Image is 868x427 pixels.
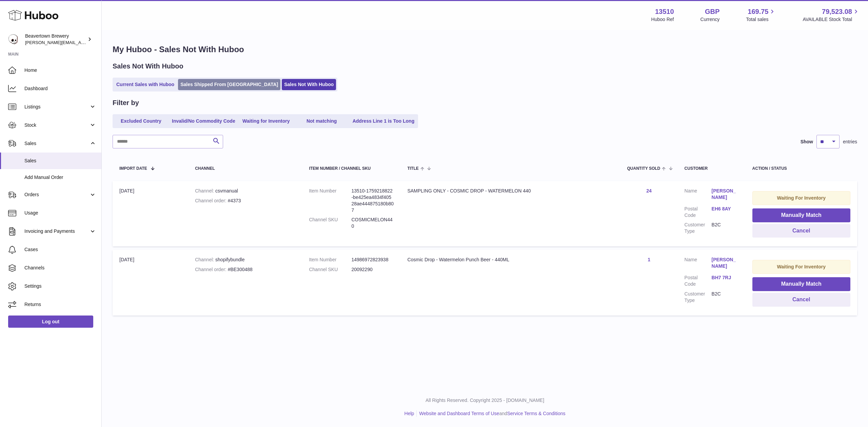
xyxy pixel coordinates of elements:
[685,188,712,202] dt: Name
[107,397,863,404] p: All Rights Reserved. Copyright 2025 - [DOMAIN_NAME]
[777,264,826,269] strong: Waiting For Inventory
[113,98,139,107] h2: Filter by
[239,116,293,127] a: Waiting for Inventory
[309,188,351,213] dt: Item Number
[701,16,720,23] div: Currency
[195,267,228,272] strong: Channel order
[685,206,712,219] dt: Postal Code
[24,246,96,253] span: Cases
[752,224,850,238] button: Cancel
[113,250,188,315] td: [DATE]
[178,79,280,90] a: Sales Shipped From [GEOGRAPHIC_DATA]
[195,188,215,194] strong: Channel
[24,122,89,128] span: Stock
[295,116,349,127] a: Not matching
[822,7,852,16] span: 79,523.08
[24,174,96,181] span: Add Manual Order
[685,222,712,235] dt: Customer Type
[685,166,739,171] div: Customer
[195,257,295,263] div: shopifybundle
[712,257,739,269] a: [PERSON_NAME]
[309,257,351,263] dt: Item Number
[309,266,351,273] dt: Channel SKU
[655,7,674,16] strong: 13510
[195,266,295,273] div: #BE300488
[24,265,96,271] span: Channels
[119,166,147,171] span: Import date
[24,158,96,164] span: Sales
[113,181,188,246] td: [DATE]
[24,191,89,198] span: Orders
[705,7,719,16] strong: GBP
[24,140,89,147] span: Sales
[350,116,417,127] a: Address Line 1 is Too Long
[752,166,850,171] div: Action / Status
[195,166,295,171] div: Channel
[407,257,613,263] div: Cosmic Drop - Watermelon Punch Beer - 440ML
[507,411,566,416] a: Service Terms & Conditions
[114,116,168,127] a: Excluded Country
[24,67,96,74] span: Home
[803,16,860,23] span: AVAILABLE Stock Total
[651,16,674,23] div: Huboo Ref
[195,257,215,262] strong: Channel
[282,79,336,90] a: Sales Not With Huboo
[351,188,394,213] dd: 13510-1759218822-be425ea4834f40528ae444875180b807
[8,34,18,44] img: Matthew.McCormack@beavertownbrewery.co.uk
[712,222,739,235] dd: B2C
[24,210,96,216] span: Usage
[407,188,613,194] div: SAMPLING ONLY - COSMIC DROP - WATERMELON 440
[746,7,776,23] a: 169.75 Total sales
[351,217,394,229] dd: COSMICMELON440
[752,277,850,291] button: Manually Match
[777,195,826,201] strong: Waiting For Inventory
[417,410,565,417] li: and
[113,62,183,71] h2: Sales Not With Huboo
[712,291,739,304] dd: B2C
[309,166,394,171] div: Item Number / Channel SKU
[407,166,418,171] span: Title
[24,85,96,92] span: Dashboard
[113,44,857,55] h1: My Huboo - Sales Not With Huboo
[419,411,499,416] a: Website and Dashboard Terms of Use
[25,33,86,46] div: Beavertown Brewery
[712,188,739,201] a: [PERSON_NAME]
[685,274,712,287] dt: Postal Code
[685,291,712,304] dt: Customer Type
[24,228,89,235] span: Invoicing and Payments
[351,266,394,273] dd: 20092290
[24,283,96,289] span: Settings
[195,198,295,204] div: #4373
[24,301,96,308] span: Returns
[843,139,857,145] span: entries
[24,104,89,110] span: Listings
[170,116,238,127] a: Invalid/No Commodity Code
[752,293,850,307] button: Cancel
[646,188,652,194] a: 24
[748,7,768,16] span: 169.75
[195,188,295,194] div: csvmanual
[627,166,660,171] span: Quantity Sold
[405,411,414,416] a: Help
[309,217,351,229] dt: Channel SKU
[685,257,712,271] dt: Name
[801,139,813,145] label: Show
[746,16,776,23] span: Total sales
[752,208,850,222] button: Manually Match
[25,40,172,45] span: [PERSON_NAME][EMAIL_ADDRESS][PERSON_NAME][DOMAIN_NAME]
[803,7,860,23] a: 79,523.08 AVAILABLE Stock Total
[351,257,394,263] dd: 14986972823938
[114,79,177,90] a: Current Sales with Huboo
[8,316,93,328] a: Log out
[195,198,228,203] strong: Channel order
[712,206,739,212] a: EH6 8AY
[712,274,739,281] a: BH7 7RJ
[648,257,650,262] a: 1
